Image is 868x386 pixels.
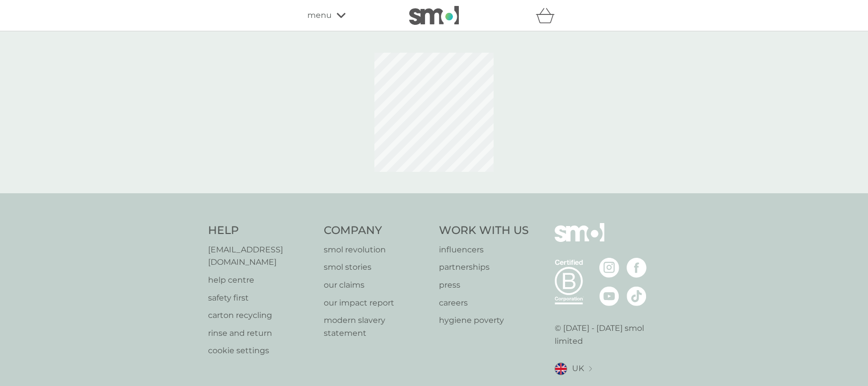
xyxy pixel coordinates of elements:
[208,309,314,322] a: carton recycling
[599,258,619,278] img: visit the smol Instagram page
[555,223,604,257] img: smol
[439,279,529,292] a: press
[599,286,619,306] img: visit the smol Youtube page
[589,366,592,372] img: select a new location
[439,223,529,238] h4: Work With Us
[208,223,314,238] h4: Help
[324,261,430,274] a: smol stories
[627,286,647,306] img: visit the smol Tiktok page
[439,261,529,274] a: partnerships
[409,6,459,25] img: smol
[208,344,314,357] a: cookie settings
[439,297,529,309] a: careers
[208,292,314,305] a: safety first
[555,322,660,347] p: © [DATE] - [DATE] smol limited
[324,279,430,292] a: our claims
[324,297,430,309] a: our impact report
[324,243,430,256] a: smol revolution
[536,5,561,25] div: basket
[439,314,529,327] a: hygiene poverty
[324,314,430,339] a: modern slavery statement
[208,327,314,340] a: rinse and return
[555,363,567,375] img: UK flag
[627,258,647,278] img: visit the smol Facebook page
[307,9,332,22] span: menu
[324,223,430,238] h4: Company
[208,243,314,269] a: [EMAIL_ADDRESS][DOMAIN_NAME]
[439,243,529,256] a: influencers
[208,274,314,287] a: help centre
[572,362,584,375] span: UK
